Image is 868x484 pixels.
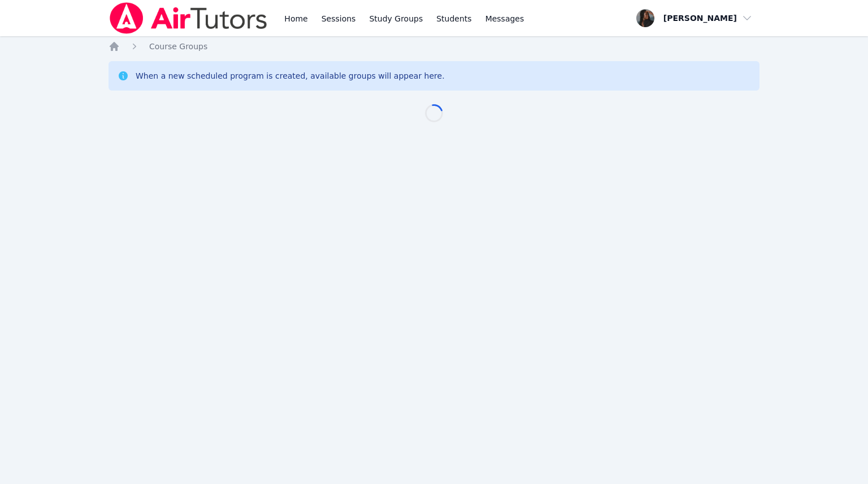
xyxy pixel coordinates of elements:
a: Course Groups [149,41,207,52]
span: Messages [485,13,524,24]
div: When a new scheduled program is created, available groups will appear here. [136,70,445,82]
span: Course Groups [149,42,207,51]
nav: Breadcrumb [108,41,759,52]
img: Air Tutors [108,2,268,34]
